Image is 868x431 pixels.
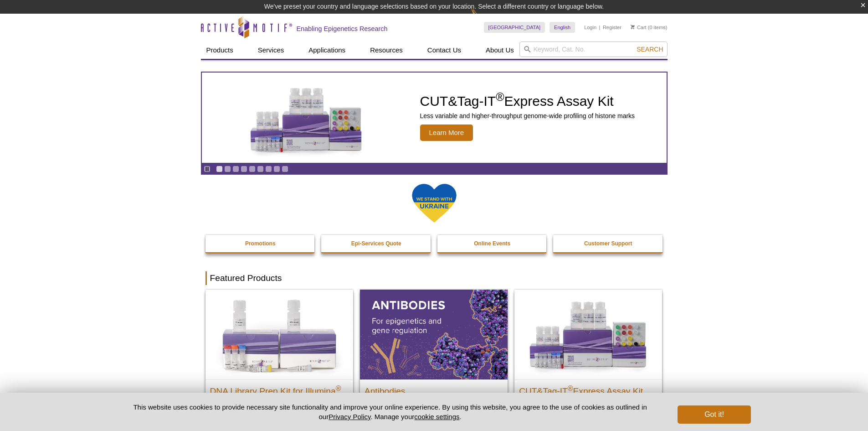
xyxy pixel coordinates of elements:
a: Go to slide 4 [241,166,247,172]
button: Got it! [678,405,750,424]
a: Contact Us [422,42,467,59]
a: Go to slide 3 [232,166,239,172]
a: About Us [480,42,519,59]
a: Customer Support [553,235,663,252]
img: Your Cart [631,25,635,29]
button: cookie settings [414,413,459,421]
a: Go to slide 7 [265,166,272,172]
a: Online Events [437,235,548,252]
img: DNA Library Prep Kit for Illumina [205,290,353,379]
a: CUT&Tag-IT® Express Assay Kit CUT&Tag-IT®Express Assay Kit Less variable and higher-throughput ge... [514,290,662,428]
h2: Featured Products [205,271,663,285]
sup: ® [568,384,573,392]
a: Go to slide 2 [224,166,231,172]
li: (0 items) [631,22,668,33]
img: All Antibodies [360,290,508,379]
h2: CUT&Tag-IT Express Assay Kit [519,382,657,396]
strong: Promotions [245,240,276,247]
sup: ® [496,90,504,103]
h2: CUT&Tag-IT Express Assay Kit [420,94,635,108]
img: CUT&Tag-IT® Express Assay Kit [514,290,662,379]
a: All Antibodies Antibodies Application-tested antibodies for ChIP, CUT&Tag, and CUT&RUN. [360,290,508,428]
a: CUT&Tag-IT Express Assay Kit CUT&Tag-IT®Express Assay Kit Less variable and higher-throughput gen... [202,73,667,163]
img: We Stand With Ukraine [411,183,457,223]
a: Register [603,24,621,31]
a: Login [584,24,596,31]
a: Cart [631,24,647,31]
a: Privacy Policy [329,413,370,421]
input: Keyword, Cat. No. [519,42,668,57]
a: English [550,22,575,33]
a: Resources [365,42,408,59]
li: | [599,22,601,33]
a: Services [252,42,290,59]
a: [GEOGRAPHIC_DATA] [484,22,545,33]
img: Change Here [471,7,495,28]
a: Products [201,42,239,59]
strong: Customer Support [584,240,632,247]
sup: ® [336,384,341,392]
h2: DNA Library Prep Kit for Illumina [210,382,349,396]
a: Toggle autoplay [204,166,211,172]
a: Go to slide 6 [257,166,264,172]
strong: Epi-Services Quote [351,240,401,247]
h2: Enabling Epigenetics Research [297,25,388,33]
img: CUT&Tag-IT Express Assay Kit [231,68,381,168]
p: This website uses cookies to provide necessary site functionality and improve your online experie... [118,402,663,421]
a: Go to slide 5 [249,166,256,172]
span: Learn More [420,125,473,141]
a: Epi-Services Quote [321,235,431,252]
h2: Antibodies [365,382,503,396]
span: Search [637,46,663,53]
strong: Online Events [474,240,510,247]
article: CUT&Tag-IT Express Assay Kit [202,73,667,163]
a: Go to slide 9 [282,166,288,172]
a: Go to slide 1 [216,166,223,172]
button: Search [634,45,666,53]
a: Go to slide 8 [273,166,280,172]
p: Less variable and higher-throughput genome-wide profiling of histone marks [420,112,635,120]
a: Applications [303,42,351,59]
a: Promotions [205,235,316,252]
